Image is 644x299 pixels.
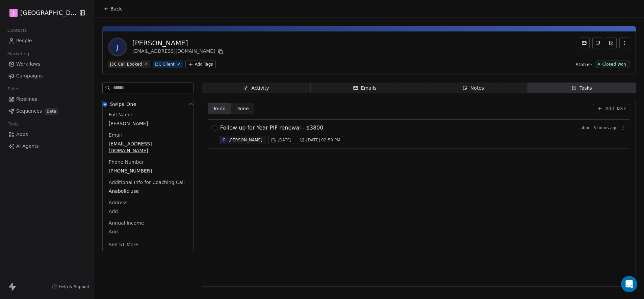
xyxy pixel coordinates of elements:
[605,105,626,112] span: Add Task
[107,179,186,186] span: Additional Info for Coaching Call
[107,159,145,165] span: Phone Number
[16,96,37,103] span: Pipelines
[243,85,269,92] div: Activity
[16,108,42,115] span: Sequences
[621,276,637,292] div: Open Intercom Messenger
[306,137,340,143] span: [DATE] 02:59 PM
[297,136,343,144] button: [DATE] 02:59 PM
[602,62,626,67] div: Closed Won
[5,59,88,70] a: Workflows
[5,70,88,82] a: Campaigns
[109,120,187,127] span: [PERSON_NAME]
[13,9,14,16] span: J
[107,111,134,118] span: Full Name
[20,8,77,17] span: [GEOGRAPHIC_DATA]
[16,61,41,68] span: Workflows
[132,48,225,56] div: [EMAIL_ADDRESS][DOMAIN_NAME]
[278,137,291,143] span: [DATE]
[5,106,88,117] a: SequencesBeta
[223,137,225,143] div: Z
[268,136,294,144] button: [DATE]
[59,284,90,290] span: Help & Support
[5,129,88,140] a: Apps
[8,7,74,19] button: J[GEOGRAPHIC_DATA]
[16,37,32,44] span: People
[462,85,484,92] div: Notes
[4,49,32,59] span: Marketing
[5,84,22,94] span: Sales
[229,138,262,142] div: [PERSON_NAME]
[100,3,126,15] button: Back
[220,124,324,132] span: Follow up for Year PIF renewal - $3800
[107,220,146,226] span: Annual Income
[581,125,618,131] span: about 5 hours ago
[109,167,187,174] span: [PHONE_NUMBER]
[109,208,187,215] span: Add
[155,61,174,67] div: J3C Client
[16,72,43,79] span: Campaigns
[109,140,187,154] span: [EMAIL_ADDRESS][DOMAIN_NAME]
[5,35,88,46] a: People
[105,238,143,251] button: See 51 More
[110,5,122,12] span: Back
[16,143,39,150] span: AI Agents
[5,94,88,105] a: Pipelines
[103,99,194,111] button: Swipe OneSwipe One
[110,61,142,67] div: J3C Call Booked
[575,61,592,68] span: Status:
[353,85,377,92] div: Emails
[107,132,123,138] span: Email
[5,119,21,129] span: Tools
[109,188,187,194] span: Anabolic use
[107,199,129,206] span: Address
[16,131,28,138] span: Apps
[109,39,126,55] span: J
[45,108,58,115] span: Beta
[109,228,187,235] span: Add
[185,61,216,68] button: Add Tags
[4,25,30,36] span: Contacts
[593,104,630,113] button: Add Task
[132,38,225,48] div: [PERSON_NAME]
[5,141,88,152] a: AI Agents
[236,105,249,112] span: Done
[103,102,107,107] img: Swipe One
[103,111,194,252] div: Swipe OneSwipe One
[52,284,90,290] a: Help & Support
[110,101,136,108] span: Swipe One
